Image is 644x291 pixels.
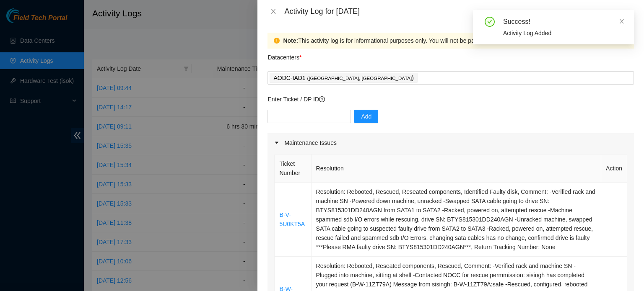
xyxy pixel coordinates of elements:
span: ( [GEOGRAPHIC_DATA], [GEOGRAPHIC_DATA] [307,76,412,81]
th: Ticket Number [275,155,311,183]
p: Enter Ticket / DP ID [267,95,634,104]
button: Add [354,110,378,123]
th: Action [601,155,627,183]
span: check-circle [485,17,495,27]
div: Maintenance Issues [267,133,634,152]
td: Resolution: Rebooted, Rescued, Reseated components, Identified Faulty disk, Comment: -Verified ra... [312,183,602,257]
p: AODC-IAD1 ) [273,73,413,83]
a: B-V-5U0KT5A [279,211,305,227]
p: Datacenters [267,49,301,62]
div: Activity Log Added [503,28,624,38]
div: Success! [503,17,624,27]
span: close [619,18,625,24]
span: question-circle [319,96,325,102]
span: Add [361,112,371,121]
span: caret-right [274,140,279,145]
button: Close [267,8,279,15]
strong: Note: [283,36,298,45]
th: Resolution [312,155,602,183]
span: close [270,8,277,15]
span: exclamation-circle [274,38,280,44]
div: Activity Log for [DATE] [284,7,634,16]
